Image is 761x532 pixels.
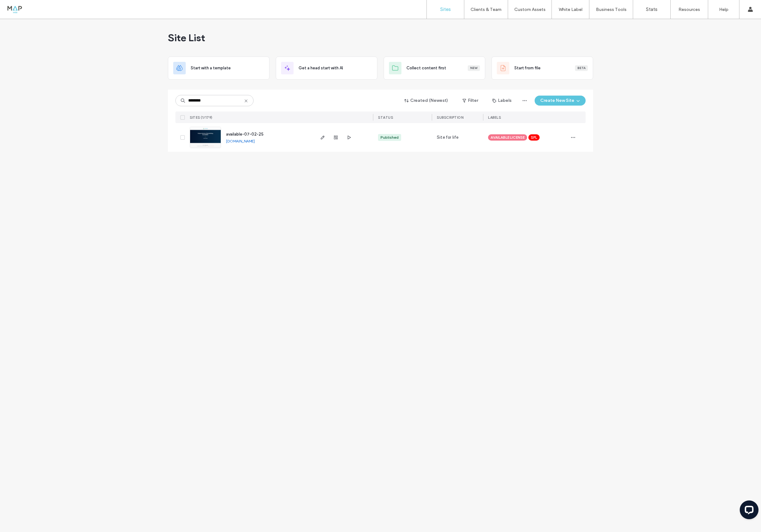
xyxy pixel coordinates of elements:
[456,96,484,106] button: Filter
[596,7,627,12] label: Business Tools
[514,7,546,12] label: Custom Assets
[735,498,761,524] iframe: LiveChat chat widget
[491,135,525,140] span: AVAILABLE LICENSE
[168,57,270,80] div: Start with a template
[678,7,700,12] label: Resources
[406,65,446,71] span: Collect content first
[276,57,377,80] div: Get a head start with AI
[491,57,593,80] div: Start from fileBeta
[471,7,501,12] label: Clients & Team
[226,139,255,143] a: [DOMAIN_NAME]
[440,7,451,12] label: Sites
[378,115,393,120] span: STATUS
[488,115,501,120] span: LABELS
[226,132,264,137] a: available-07-02-25
[14,4,27,10] span: Help
[514,65,541,71] span: Start from file
[384,57,485,80] div: Collect content firstNew
[399,96,454,106] button: Created (Newest)
[531,135,537,140] span: SFL
[380,135,399,140] div: Published
[559,7,582,12] label: White Label
[487,96,517,106] button: Labels
[437,115,463,120] span: SUBSCRIPTION
[299,65,343,71] span: Get a head start with AI
[168,32,205,44] span: Site List
[468,65,480,71] div: New
[575,65,588,71] div: Beta
[191,65,231,71] span: Start with a template
[437,134,459,141] span: Site for life
[719,7,728,12] label: Help
[646,7,658,12] label: Stats
[535,96,586,106] button: Create New Site
[190,115,213,120] span: SITES (1/179)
